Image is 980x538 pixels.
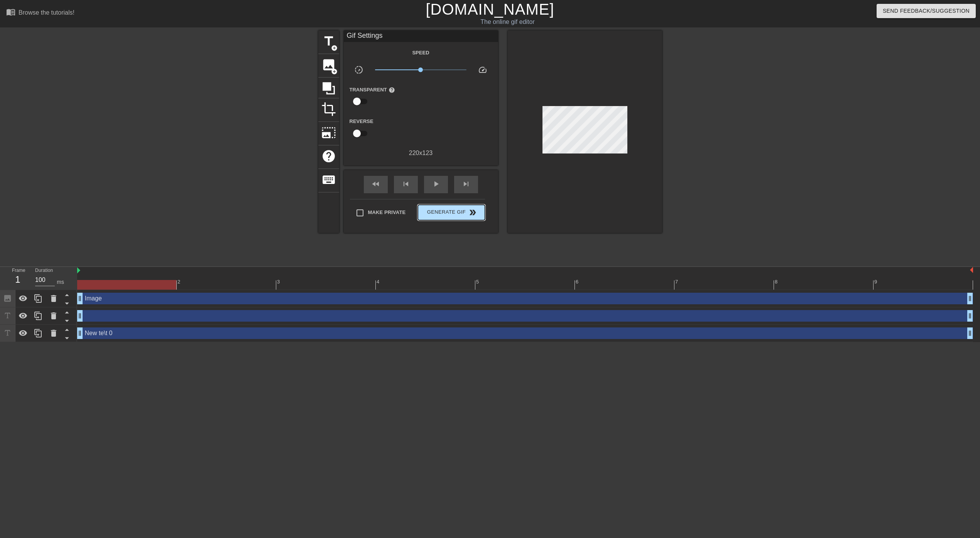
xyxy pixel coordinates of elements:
label: Duration [35,268,53,273]
span: drag_handle [76,329,84,337]
span: help [321,149,336,164]
span: double_arrow [468,208,477,217]
span: drag_handle [76,312,84,320]
label: Speed [412,49,429,57]
div: Frame [6,267,29,289]
span: play_arrow [431,179,441,189]
span: crop [321,102,336,116]
div: Gif Settings [344,30,498,42]
span: help [389,87,395,93]
div: 3 [277,278,281,286]
span: skip_previous [401,179,411,189]
span: skip_next [461,179,471,189]
div: The online gif editor [331,17,685,27]
div: 1 [12,273,24,287]
a: [DOMAIN_NAME] [426,1,554,18]
button: Send Feedback/Suggestion [877,4,976,18]
span: Make Private [368,209,406,216]
span: fast_rewind [371,179,380,189]
label: Transparent [350,86,395,94]
span: image [321,57,336,72]
div: 220 x 123 [344,148,498,158]
span: drag_handle [966,312,974,320]
span: speed [478,65,487,74]
span: drag_handle [966,295,974,302]
a: Browse the tutorials! [6,7,74,19]
div: 2 [177,278,182,286]
div: Browse the tutorials! [19,9,74,16]
div: 7 [675,278,679,286]
span: Send Feedback/Suggestion [883,6,970,16]
img: bound-end.png [970,267,973,273]
span: title [321,34,336,49]
span: drag_handle [76,295,84,302]
button: Generate Gif [418,205,485,220]
div: 4 [377,278,381,286]
span: photo_size_select_large [321,125,336,140]
label: Reverse [350,118,373,125]
span: drag_handle [966,329,974,337]
span: menu_book [6,7,15,17]
span: keyboard [321,172,336,187]
span: slow_motion_video [354,65,363,74]
span: add_circle [331,45,338,51]
span: Generate Gif [421,208,482,217]
div: 9 [874,278,879,286]
div: 6 [576,278,580,286]
span: add_circle [331,68,338,75]
div: 8 [775,278,779,286]
div: 5 [476,278,480,286]
div: ms [57,278,64,286]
